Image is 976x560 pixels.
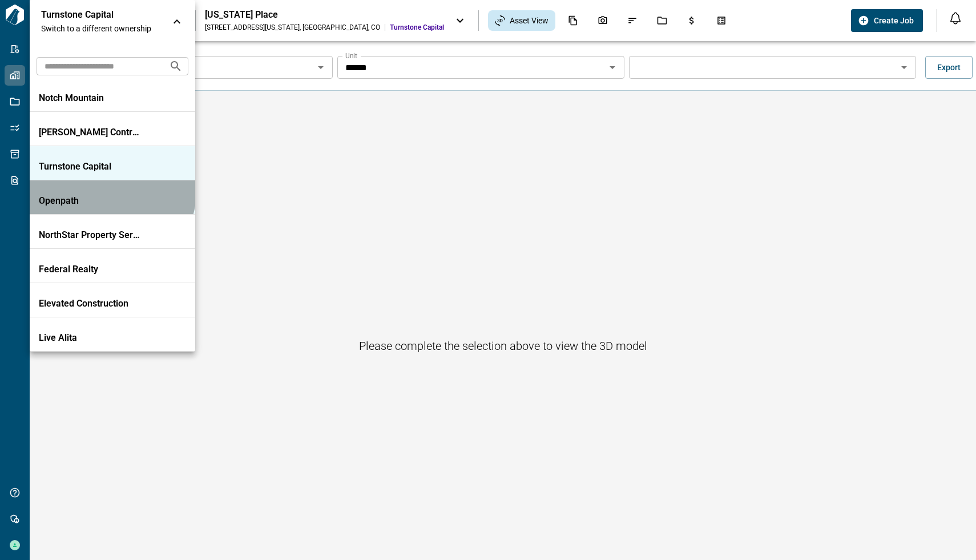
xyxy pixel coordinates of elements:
p: NorthStar Property Services [39,229,142,241]
p: Notch Mountain [39,92,142,104]
p: Openpath [39,195,142,207]
button: Search organizations [164,55,187,78]
p: Live Alita [39,332,142,344]
p: [PERSON_NAME] Contracting [39,127,142,138]
span: Switch to a different ownership [41,23,161,34]
p: Elevated Construction [39,298,142,309]
p: Turnstone Capital [41,9,144,21]
p: Federal Realty [39,264,142,275]
p: Turnstone Capital [39,161,142,172]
